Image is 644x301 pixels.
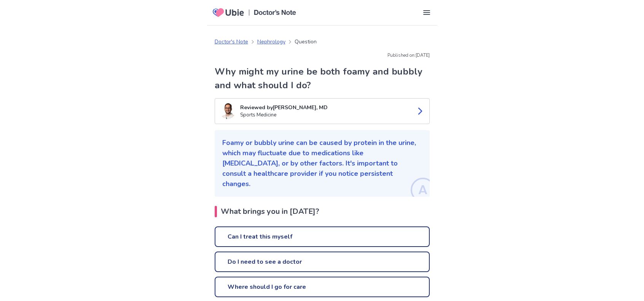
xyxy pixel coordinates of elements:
p: Reviewed by [PERSON_NAME], MD [240,104,410,111]
p: Foamy or bubbly urine can be caused by protein in the urine, which may fluctuate due to medicatio... [222,138,422,189]
a: Jason WiltReviewed by[PERSON_NAME], MDSports Medicine [215,98,430,124]
nav: breadcrumb [215,38,317,46]
a: Doctor's Note [215,38,248,46]
img: Jason Wilt [220,103,236,119]
a: Where should I go for care [215,277,430,297]
a: Nephrology [257,38,285,46]
h1: Why might my urine be both foamy and bubbly and what should I do? [215,65,430,92]
h2: What brings you in [DATE]? [215,206,430,217]
p: Published on: [DATE] [215,52,430,59]
img: Doctors Note Logo [254,10,296,15]
a: Can I treat this myself [215,226,430,247]
p: Question [295,38,317,46]
p: Sports Medicine [240,111,410,119]
a: Do I need to see a doctor [215,252,430,272]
